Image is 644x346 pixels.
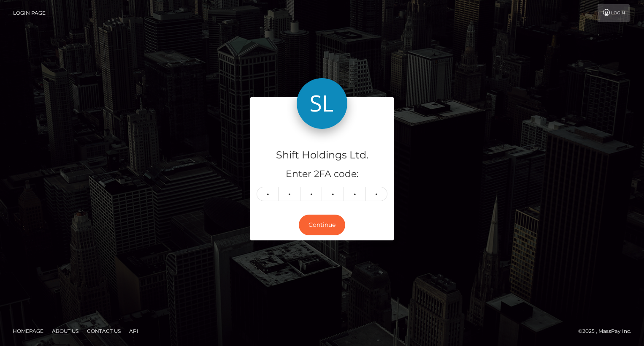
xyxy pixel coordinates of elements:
a: Contact Us [84,324,124,338]
img: Shift Holdings Ltd. [297,78,347,129]
a: About Us [49,324,82,338]
a: API [126,324,142,338]
h5: Enter 2FA code: [257,168,387,181]
button: Continue [299,215,345,235]
h4: Shift Holdings Ltd. [257,148,387,163]
div: © 2025 , MassPay Inc. [578,327,638,336]
a: Login [598,4,630,22]
a: Homepage [9,324,47,338]
a: Login Page [13,4,46,22]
